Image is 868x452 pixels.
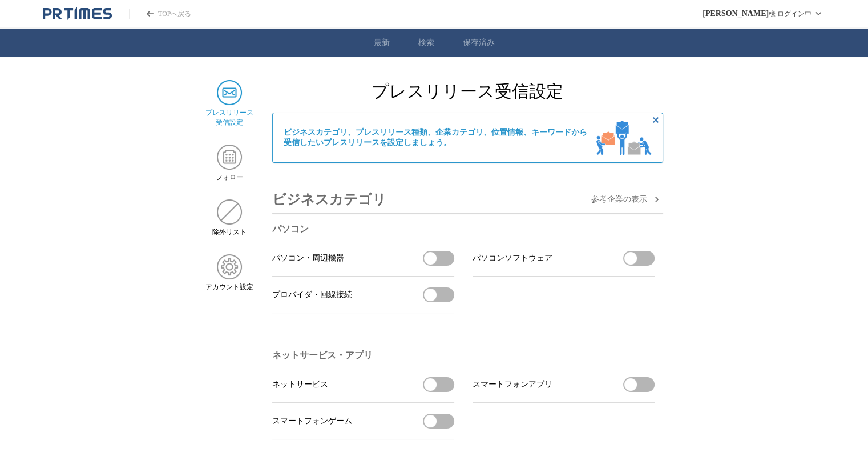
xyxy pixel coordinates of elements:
[217,199,242,225] img: 除外リスト
[463,38,495,48] a: 保存済み
[591,193,663,206] button: 参考企業の表示
[649,113,663,127] button: 非表示にする
[205,80,254,127] a: プレスリリース 受信設定プレスリリース 受信設定
[217,145,242,170] img: フォロー
[272,80,663,103] h2: プレスリリース受信設定
[473,379,552,390] span: スマートフォンアプリ
[272,416,352,426] span: スマートフォンゲーム
[272,186,386,213] h3: ビジネスカテゴリ
[205,282,253,292] span: アカウント設定
[212,227,247,237] span: 除外リスト
[272,223,655,235] h3: パソコン
[703,9,769,18] span: [PERSON_NAME]
[205,199,254,237] a: 除外リスト除外リスト
[284,127,587,148] span: ビジネスカテゴリ、プレスリリース種類、企業カテゴリ、位置情報、キーワードから 受信したいプレスリリースを設定しましょう。
[129,9,191,19] a: PR TIMESのトップページはこちら
[43,7,112,21] a: PR TIMESのトップページはこちら
[205,254,254,292] a: アカウント設定アカウント設定
[272,379,328,390] span: ネットサービス
[272,350,655,362] h3: ネットサービス・アプリ
[374,38,390,48] a: 最新
[217,254,242,279] img: アカウント設定
[205,145,254,182] a: フォローフォロー
[205,108,253,127] span: プレスリリース 受信設定
[217,80,242,105] img: プレスリリース 受信設定
[473,253,552,263] span: パソコンソフトウェア
[272,253,344,263] span: パソコン・周辺機器
[591,194,647,205] span: 参考企業の 表示
[272,290,352,300] span: プロバイダ・回線接続
[418,38,434,48] a: 検索
[216,173,243,182] span: フォロー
